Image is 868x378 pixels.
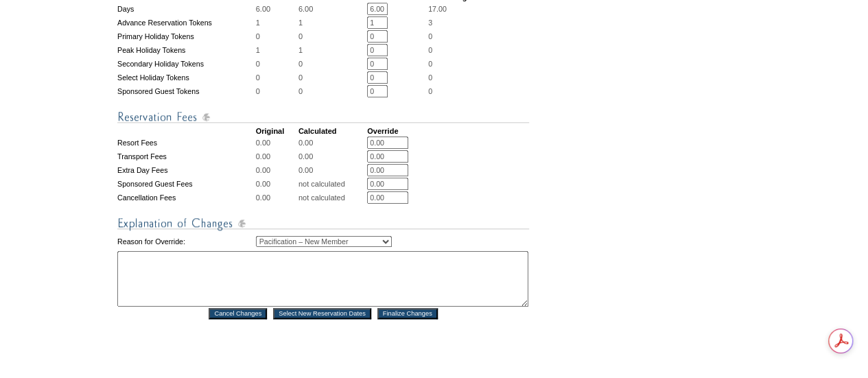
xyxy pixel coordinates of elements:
td: Reason for Override: [117,233,255,250]
span: 0 [428,73,432,82]
td: 0.00 [256,164,297,176]
input: Select New Reservation Dates [273,308,371,319]
td: Cancellation Fees [117,191,255,204]
span: 17.00 [428,5,447,13]
td: Advance Reservation Tokens [117,16,255,29]
td: 0 [256,85,297,97]
td: Select Holiday Tokens [117,71,255,84]
td: 0.00 [298,150,366,163]
td: 0 [256,58,297,70]
td: Original [256,127,297,135]
td: 0 [298,30,366,43]
td: Override [367,127,427,135]
td: 0 [298,71,366,84]
td: not calculated [298,191,366,204]
td: Resort Fees [117,137,255,149]
span: 0 [428,46,432,54]
td: 6.00 [298,3,366,15]
td: 1 [256,44,297,56]
td: 1 [256,16,297,29]
span: 3 [428,19,432,27]
td: Extra Day Fees [117,164,255,176]
td: 0 [256,30,297,43]
td: 0 [298,85,366,97]
td: 0.00 [256,191,297,204]
td: 0.00 [298,164,366,176]
td: Transport Fees [117,150,255,163]
td: 0 [298,58,366,70]
td: 1 [298,16,366,29]
td: Calculated [298,127,366,135]
td: 0.00 [256,150,297,163]
span: 0 [428,87,432,95]
img: Explanation of Changes [117,215,529,232]
td: Peak Holiday Tokens [117,44,255,56]
td: 1 [298,44,366,56]
td: Secondary Holiday Tokens [117,58,255,70]
img: Reservation Fees [117,108,529,126]
td: 0.00 [256,178,297,190]
td: 6.00 [256,3,297,15]
td: 0.00 [256,137,297,149]
input: Cancel Changes [209,308,267,319]
td: 0 [256,71,297,84]
td: not calculated [298,178,366,190]
td: Sponsored Guest Fees [117,178,255,190]
td: Days [117,3,255,15]
td: 0.00 [298,137,366,149]
span: 0 [428,32,432,40]
span: 0 [428,60,432,68]
td: Sponsored Guest Tokens [117,85,255,97]
td: Primary Holiday Tokens [117,30,255,43]
input: Finalize Changes [377,308,438,319]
